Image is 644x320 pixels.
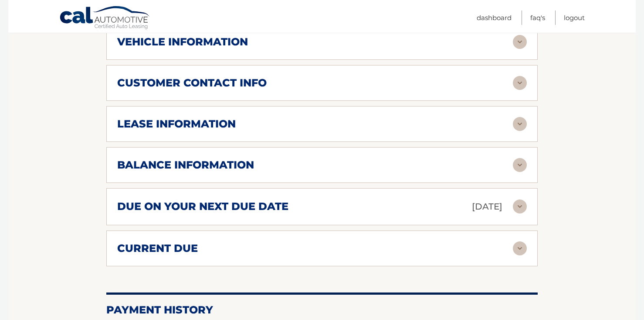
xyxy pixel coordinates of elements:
h2: current due [117,242,198,255]
img: accordion-rest.svg [513,35,527,49]
h2: balance information [117,158,254,172]
a: Cal Automotive [59,6,151,31]
img: accordion-rest.svg [513,158,527,172]
img: accordion-rest.svg [513,200,527,213]
a: Dashboard [477,10,512,25]
a: Logout [564,10,585,25]
a: FAQ's [530,10,545,25]
h2: lease information [117,117,236,131]
img: accordion-rest.svg [513,117,527,131]
h2: Payment History [106,303,538,317]
h2: customer contact info [117,76,267,89]
img: accordion-rest.svg [513,76,527,90]
h2: due on your next due date [117,200,288,213]
h2: vehicle information [117,35,248,48]
img: accordion-rest.svg [513,241,527,255]
p: [DATE] [472,199,502,214]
